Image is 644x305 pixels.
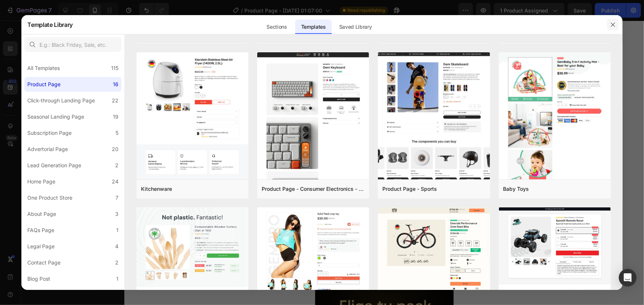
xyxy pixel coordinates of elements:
[27,15,73,34] h2: Template Library
[115,210,118,218] div: 3
[382,185,437,193] div: Product Page - Sports
[37,4,87,11] span: iPhone 13 Mini ( 375 px)
[24,37,121,52] input: E.g.: Black Friday, Sale, etc.
[27,80,61,89] div: Product Page
[16,237,83,243] strong: 4.9 / 5 ESTRELLAS
[116,193,118,202] div: 7
[116,274,118,283] div: 1
[113,112,118,121] div: 19
[115,242,118,251] div: 4
[113,80,118,89] div: 16
[27,226,54,235] div: FAQs Page
[112,145,118,154] div: 20
[116,129,118,137] div: 5
[27,64,60,73] div: All Templates
[27,177,55,186] div: Home Page
[27,210,56,218] div: About Page
[333,20,378,34] div: Saved Library
[27,242,55,251] div: Legal Page
[262,185,365,193] div: Product Page - Consumer Electronics - Keyboard
[27,96,95,105] div: Click-through Landing Page
[111,64,118,73] div: 115
[27,258,61,267] div: Contact Page
[261,20,293,34] div: Sections
[27,129,72,137] div: Subscription Page
[115,161,118,170] div: 2
[27,112,84,121] div: Seasonal Landing Page
[295,20,332,34] div: Templates
[27,274,50,283] div: Blog Post
[112,96,118,105] div: 22
[116,226,118,235] div: 1
[27,161,81,170] div: Lead Generation Page
[619,269,637,287] div: Open Intercom Messenger
[27,145,68,154] div: Advertorial Page
[16,254,65,260] strong: +10.000 PERSONAS
[503,185,529,193] div: Baby Toys
[27,193,72,202] div: One Product Store
[112,177,118,186] div: 24
[16,261,65,266] small: LO USAN A DIARIO
[16,243,83,249] small: +4,200 RESEÑAS VERIFICADAS
[141,185,172,193] div: Kitchenware
[115,258,118,267] div: 2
